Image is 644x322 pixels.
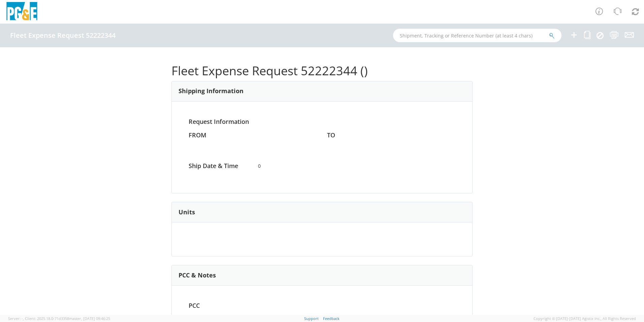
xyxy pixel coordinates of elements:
span: , [23,316,24,321]
span: Client: 2025.18.0-71d3358 [25,316,110,321]
h4: FROM [189,132,317,139]
h3: PCC & Notes [179,272,216,279]
h4: TO [327,132,455,139]
a: Support [304,316,319,321]
a: Feedback [323,316,340,321]
h4: Fleet Expense Request 52222344 [10,32,116,39]
span: Server: - [8,316,24,321]
input: Shipment, Tracking or Reference Number (at least 4 chars) [393,29,561,42]
span: master, [DATE] 09:46:25 [69,316,110,321]
span: 0 [253,163,391,169]
img: pge-logo-06675f144f4cfa6a6814.png [5,2,39,22]
h4: Ship Date & Time [184,163,253,169]
span: Copyright © [DATE]-[DATE] Agistix Inc., All Rights Reserved [534,316,636,321]
h3: Shipping Information [179,88,244,95]
h4: PCC [184,302,253,309]
h1: Fleet Expense Request 52222344 () [171,64,473,78]
h3: Units [179,209,195,216]
h4: Request Information [189,118,455,125]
